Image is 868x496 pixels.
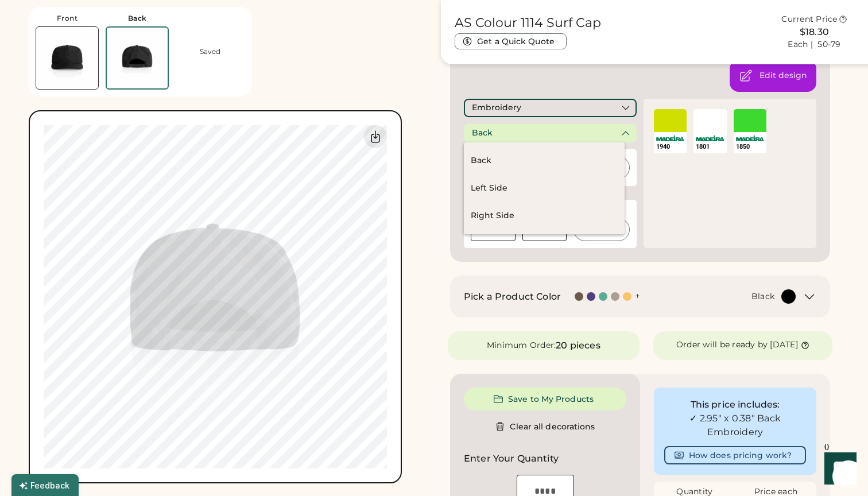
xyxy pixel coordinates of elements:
[36,27,98,89] img: AS Colour 1114 Black Front Thumbnail
[676,339,768,351] div: Order will be ready by
[472,127,493,139] div: Back
[464,452,559,466] h2: Enter Your Quantity
[107,28,168,88] img: AS Colour 1114 Black Back Thumbnail
[455,33,567,49] button: Get a Quick Quote
[813,444,863,494] iframe: Front Chat
[781,14,837,25] div: Current Price
[487,340,556,351] div: Minimum Order:
[471,210,514,222] div: Right Side
[788,39,840,51] div: Each | 50-79
[464,387,626,410] button: Save to My Products
[656,135,684,141] img: Madeira Logo
[751,291,774,303] div: Black
[471,155,491,166] div: Back
[464,290,561,304] h2: Pick a Product Color
[664,398,806,412] div: This price includes:
[696,142,724,151] div: 1801
[696,135,724,141] img: Madeira Logo
[664,446,806,464] button: How does pricing work?
[736,142,764,151] div: 1850
[556,339,600,352] div: 20 pieces
[57,14,78,23] div: Front
[736,135,764,141] img: Madeira Logo
[200,47,220,56] div: Saved
[464,415,626,438] button: Clear all decorations
[128,14,147,23] div: Back
[364,125,387,148] div: Download Back Mockup
[664,412,806,439] div: ✓ 2.95" x 0.38" Back Embroidery
[770,339,798,351] div: [DATE]
[635,290,640,303] div: +
[472,102,521,114] div: Embroidery
[759,70,807,82] div: Open the design editor to change colors, background, and decoration method.
[455,15,601,31] h1: AS Colour 1114 Surf Cap
[471,183,507,194] div: Left Side
[656,142,684,151] div: 1940
[764,25,865,39] div: $18.30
